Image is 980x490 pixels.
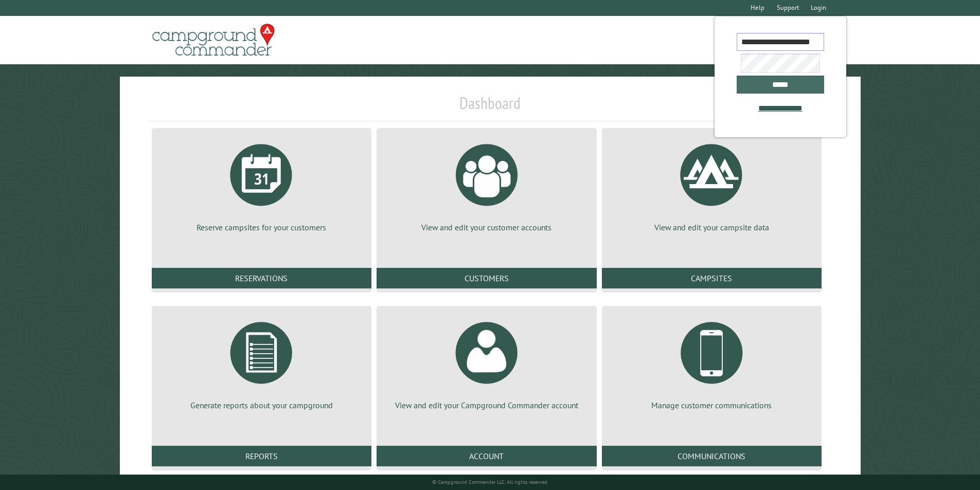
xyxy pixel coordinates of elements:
a: Reservations [152,268,371,288]
a: Campsites [602,268,822,288]
small: © Campground Commander LLC. All rights reserved. [432,479,548,485]
p: View and edit your campsite data [614,222,809,233]
p: Manage customer communications [614,400,809,411]
p: View and edit your Campground Commander account [389,400,584,411]
p: Reserve campsites for your customers [164,222,359,233]
a: Communications [602,446,822,466]
a: Customers [377,268,596,288]
img: Campground Commander [149,20,278,60]
a: View and edit your Campground Commander account [389,314,584,411]
a: View and edit your customer accounts [389,136,584,233]
a: Reserve campsites for your customers [164,136,359,233]
a: Reports [152,446,371,466]
a: Manage customer communications [614,314,809,411]
a: Generate reports about your campground [164,314,359,411]
p: View and edit your customer accounts [389,222,584,233]
a: Account [377,446,596,466]
a: View and edit your campsite data [614,136,809,233]
h1: Dashboard [149,93,831,121]
p: Generate reports about your campground [164,400,359,411]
